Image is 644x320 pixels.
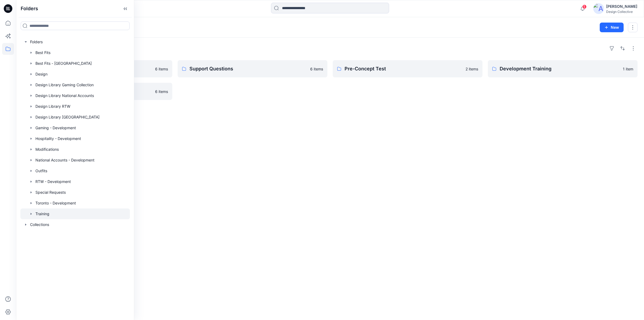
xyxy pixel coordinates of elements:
p: 6 items [310,66,323,72]
div: Design Collective [606,10,637,14]
button: New [600,23,624,32]
p: 6 items [155,66,168,72]
p: Pre-Concept Test [345,65,462,73]
img: avatar [593,3,604,14]
div: [PERSON_NAME] [606,3,637,10]
p: 1 item [623,66,633,72]
a: Pre-Concept Test2 items [333,60,482,77]
p: Development Training [500,65,620,73]
span: 5 [582,5,587,9]
p: 2 items [466,66,478,72]
a: Support Questions6 items [178,60,327,77]
a: Development Training1 item [488,60,638,77]
p: 6 items [155,89,168,94]
p: Support Questions [189,65,307,73]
